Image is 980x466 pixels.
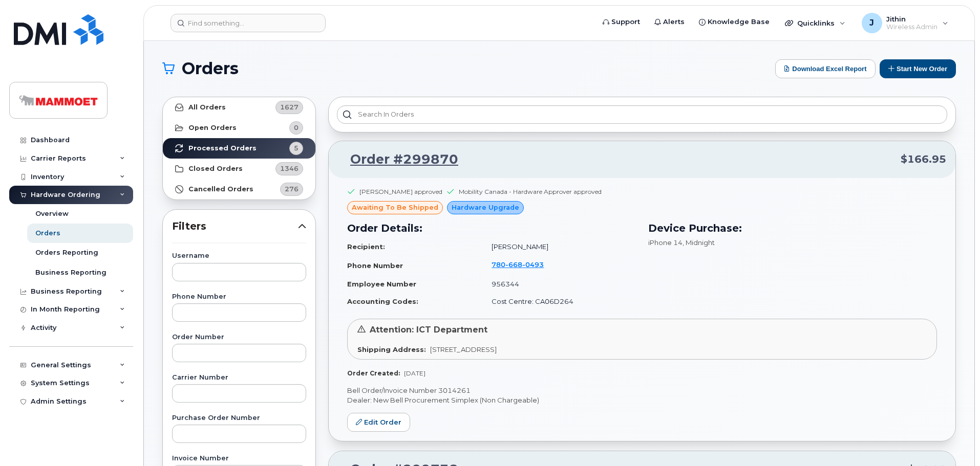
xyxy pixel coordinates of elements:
[347,297,418,305] strong: Accounting Codes:
[280,102,299,112] span: 1627
[163,179,315,199] a: Cancelled Orders276
[901,152,946,167] span: $166.95
[172,294,306,300] label: Phone Number
[648,238,683,247] span: iPhone 14
[459,187,602,196] div: Mobility Canada - Hardware Approver approved
[172,334,306,341] label: Order Number
[294,123,299,132] span: 0
[370,325,487,335] span: Attention: ICT Department
[347,369,400,377] strong: Order Created:
[163,138,315,159] a: Processed Orders5
[935,421,972,458] iframe: Messenger Launcher
[338,150,458,169] a: Order #299870
[347,261,403,270] strong: Phone Number
[188,103,226,112] strong: All Orders
[880,59,956,78] button: Start New Order
[492,260,556,269] a: 7806680493
[163,118,315,138] a: Open Orders0
[482,293,636,310] td: Cost Centre: CA06D264
[352,203,438,212] span: awaiting to be shipped
[285,184,299,194] span: 276
[482,238,636,256] td: [PERSON_NAME]
[172,415,306,421] label: Purchase Order Number
[775,59,876,78] button: Download Excel Report
[163,159,315,179] a: Closed Orders1346
[347,242,385,251] strong: Recipient:
[522,260,544,269] span: 0493
[172,219,298,234] span: Filters
[172,455,306,462] label: Invoice Number
[430,345,497,353] span: [STREET_ADDRESS]
[347,413,410,432] a: Edit Order
[188,165,243,173] strong: Closed Orders
[188,185,253,193] strong: Cancelled Orders
[359,187,442,196] div: [PERSON_NAME] approved
[648,220,937,236] h3: Device Purchase:
[188,124,237,132] strong: Open Orders
[683,238,715,247] span: , Midnight
[347,280,416,288] strong: Employee Number
[163,97,315,118] a: All Orders1627
[172,253,306,259] label: Username
[404,369,425,377] span: [DATE]
[357,345,426,353] strong: Shipping Address:
[347,220,636,236] h3: Order Details:
[294,143,299,153] span: 5
[492,260,544,269] span: 780
[347,386,937,395] p: Bell Order/Invoice Number 3014261
[182,61,239,76] span: Orders
[482,275,636,293] td: 956344
[337,105,947,124] input: Search in orders
[172,374,306,381] label: Carrier Number
[452,203,519,212] span: Hardware Upgrade
[280,164,299,173] span: 1346
[347,395,937,405] p: Dealer: New Bell Procurement Simplex (Non Chargeable)
[505,260,522,269] span: 668
[188,144,257,152] strong: Processed Orders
